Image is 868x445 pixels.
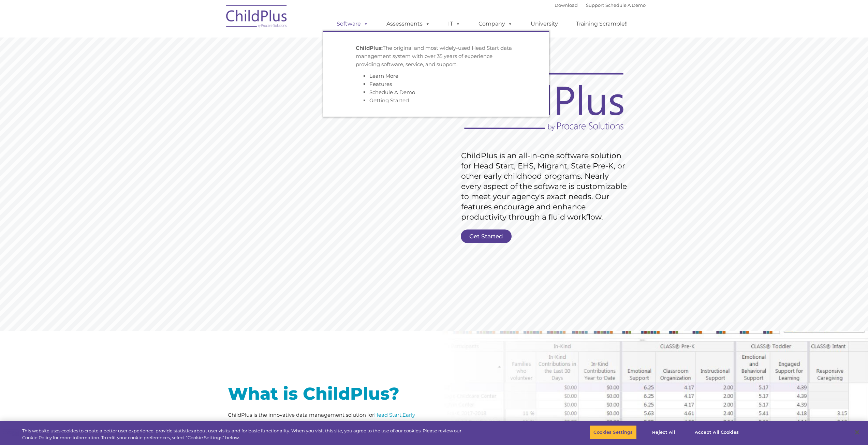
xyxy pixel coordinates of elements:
[369,81,392,87] a: Features
[369,97,409,104] a: Getting Started
[228,385,429,402] h1: What is ChildPlus?
[22,428,477,441] div: This website uses cookies to create a better user experience, provide statistics about user visit...
[605,2,646,8] a: Schedule A Demo
[380,17,437,31] a: Assessments
[586,2,604,8] a: Support
[524,17,565,31] a: University
[228,412,415,426] a: Early Head Start
[356,44,516,69] p: The original and most widely-used Head Start data management system with over 35 years of experie...
[555,2,578,8] a: Download
[643,425,685,440] button: Reject All
[374,412,401,418] a: Head Start
[590,425,636,440] button: Cookies Settings
[369,89,415,95] a: Schedule A Demo
[441,17,467,31] a: IT
[461,229,512,243] a: Get Started
[223,0,291,34] img: ChildPlus by Procare Solutions
[330,17,375,31] a: Software
[555,2,646,8] font: |
[369,73,398,79] a: Learn More
[569,17,634,31] a: Training Scramble!!
[356,45,383,51] strong: ChildPlus:
[691,425,742,440] button: Accept All Cookies
[850,425,865,440] button: Close
[461,151,630,222] rs-layer: ChildPlus is an all-in-one software solution for Head Start, EHS, Migrant, State Pre-K, or other ...
[472,17,519,31] a: Company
